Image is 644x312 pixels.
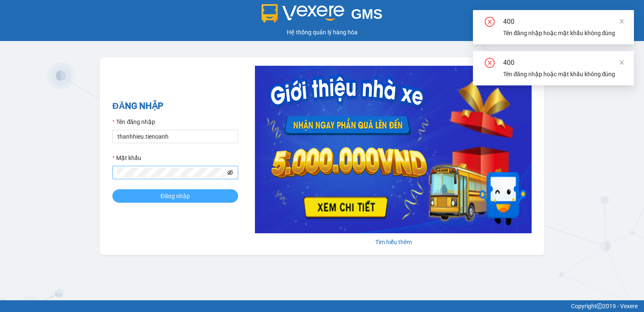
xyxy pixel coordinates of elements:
span: close-circle [485,58,495,70]
button: Đăng nhập [112,189,238,203]
h2: ĐĂNG NHẬP [112,99,238,113]
span: eye-invisible [227,170,233,175]
span: close-circle [485,17,495,28]
input: Mật khẩu [117,168,226,177]
a: GMS [262,13,383,19]
span: copyright [597,303,602,309]
div: 400 [503,17,624,27]
img: banner-0 [255,66,532,233]
span: close [619,18,625,24]
div: Hệ thống quản lý hàng hóa [2,28,642,37]
div: Tên đăng nhập hoặc mật khẩu không đúng [503,28,624,38]
div: Tìm hiểu thêm [255,237,532,247]
span: GMS [351,6,382,22]
label: Tên đăng nhập [112,117,155,126]
div: 400 [503,58,624,68]
span: close [619,59,625,65]
div: Tên đăng nhập hoặc mật khẩu không đúng [503,70,624,79]
div: Copyright 2019 - Vexere [6,302,638,311]
label: Mật khẩu [112,153,141,162]
input: Tên đăng nhập [112,130,238,143]
img: logo 2 [262,4,345,23]
span: Đăng nhập [161,191,190,201]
